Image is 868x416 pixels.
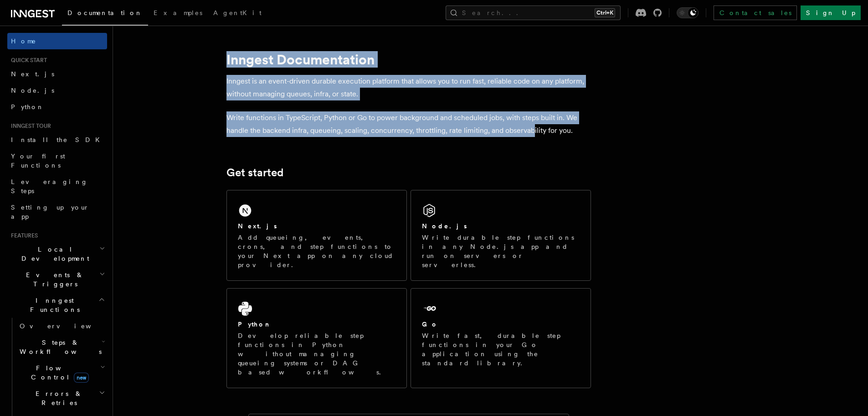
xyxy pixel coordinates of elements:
span: Your first Functions [11,153,65,169]
kbd: Ctrl+K [595,8,615,17]
a: Documentation [62,3,148,26]
p: Write durable step functions in any Node.js app and run on servers or serverless. [422,233,580,269]
span: new [74,373,89,383]
a: Overview [16,318,107,334]
span: Documentation [67,9,143,16]
a: Next.js [7,66,107,82]
span: Inngest Functions [7,296,98,314]
a: Setting up your app [7,199,107,225]
span: Local Development [7,245,99,263]
span: AgentKit [213,9,262,16]
a: PythonDevelop reliable step functions in Python without managing queueing systems or DAG based wo... [226,288,407,388]
span: Flow Control [16,363,100,382]
h2: Next.js [238,221,277,231]
button: Local Development [7,241,107,267]
span: Setting up your app [11,204,89,220]
h2: Go [422,320,438,329]
p: Add queueing, events, crons, and step functions to your Next app on any cloud provider. [238,233,395,269]
button: Toggle dark mode [677,7,699,18]
a: AgentKit [208,3,267,25]
span: Leveraging Steps [11,178,88,195]
button: Flow Controlnew [16,360,107,385]
a: Leveraging Steps [7,174,107,199]
p: Write fast, durable step functions in your Go application using the standard library. [422,331,580,368]
h1: Inngest Documentation [226,51,591,68]
button: Inngest Functions [7,292,107,318]
button: Errors & Retries [16,385,107,411]
span: Next.js [11,70,54,78]
span: Features [7,232,38,239]
span: Quick start [7,57,47,64]
p: Inngest is an event-driven durable execution platform that allows you to run fast, reliable code ... [226,75,591,100]
a: Sign Up [801,5,861,20]
span: Node.js [11,87,54,94]
h2: Node.js [422,221,467,231]
a: Get started [226,166,283,179]
a: Node.js [7,82,107,99]
span: Overview [20,322,113,330]
button: Events & Triggers [7,267,107,292]
a: Home [7,33,107,49]
a: Node.jsWrite durable step functions in any Node.js app and run on servers or serverless. [411,190,591,281]
p: Develop reliable step functions in Python without managing queueing systems or DAG based workflows. [238,331,395,377]
span: Install the SDK [11,136,105,143]
a: Contact sales [714,5,797,20]
span: Inngest tour [7,122,51,130]
span: Steps & Workflows [16,338,102,356]
a: Install the SDK [7,132,107,148]
a: Next.jsAdd queueing, events, crons, and step functions to your Next app on any cloud provider. [226,190,407,281]
h2: Python [238,320,272,329]
button: Search...Ctrl+K [446,5,621,20]
button: Steps & Workflows [16,334,107,360]
a: Examples [148,3,208,25]
a: GoWrite fast, durable step functions in your Go application using the standard library. [411,288,591,388]
span: Python [11,103,44,111]
span: Events & Triggers [7,270,99,289]
p: Write functions in TypeScript, Python or Go to power background and scheduled jobs, with steps bu... [226,111,591,137]
span: Errors & Retries [16,389,99,407]
a: Your first Functions [7,148,107,174]
a: Python [7,99,107,115]
span: Home [11,37,36,46]
span: Examples [154,9,202,16]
